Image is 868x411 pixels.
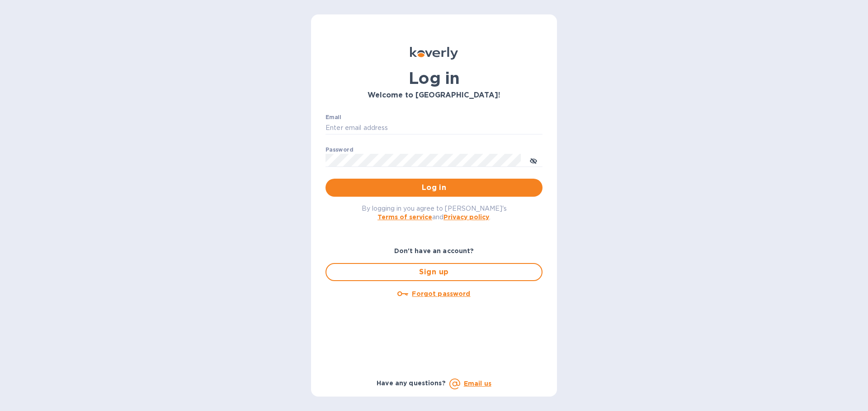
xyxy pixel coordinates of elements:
[325,91,542,100] h3: Welcome to [GEOGRAPHIC_DATA]!
[362,205,507,221] span: By logging in you agree to [PERSON_NAME]'s and .
[377,379,446,387] b: Have any questions?
[325,263,542,281] button: Sign up
[377,213,432,221] a: Terms of service
[325,69,542,88] h1: Log in
[325,115,341,120] label: Email
[443,213,489,221] a: Privacy policy
[333,182,535,193] span: Log in
[412,290,470,297] u: Forgot password
[334,267,534,277] span: Sign up
[464,380,491,387] a: Email us
[325,121,542,135] input: Enter email address
[394,247,474,254] b: Don't have an account?
[410,47,458,60] img: Koverly
[524,151,542,169] button: toggle password visibility
[325,179,542,197] button: Log in
[325,147,353,152] label: Password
